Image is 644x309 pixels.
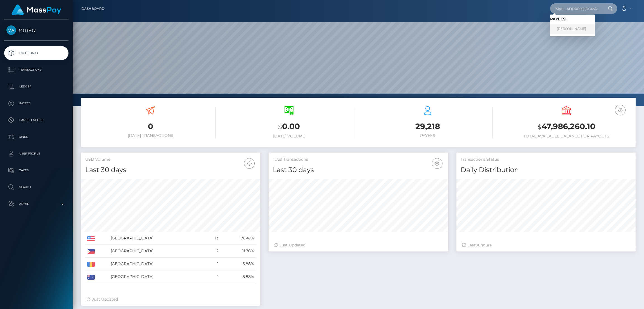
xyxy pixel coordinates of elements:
p: Taxes [6,166,66,175]
span: 96 [475,243,480,248]
p: Cancellations [6,116,66,124]
a: Admin [4,197,68,211]
td: [GEOGRAPHIC_DATA] [109,232,205,245]
a: Cancellations [4,113,68,127]
h6: Payees [363,133,493,138]
a: Ledger [4,80,68,94]
td: [GEOGRAPHIC_DATA] [109,245,205,258]
div: Just Updated [87,296,255,302]
h4: Last 30 days [85,165,256,175]
img: RO.png [87,262,95,267]
td: [GEOGRAPHIC_DATA] [109,258,205,270]
h3: 29,218 [363,121,493,132]
td: 76.47% [221,232,256,245]
h3: 0.00 [224,121,354,132]
h4: Daily Distribution [461,165,631,175]
td: 13 [205,232,221,245]
h5: Transactions Status [461,157,631,162]
a: Taxes [4,163,68,177]
p: Dashboard [6,49,66,57]
img: PH.png [87,249,95,254]
img: US.png [87,236,95,241]
span: MassPay [4,28,68,33]
a: Search [4,180,68,194]
img: MassPay [6,25,16,35]
a: Dashboard [81,3,105,15]
a: [PERSON_NAME] [550,24,595,34]
p: Admin [6,200,66,208]
a: Transactions [4,63,68,77]
p: Links [6,133,66,141]
p: Payees [6,99,66,108]
small: $ [538,123,541,131]
td: 2 [205,245,221,258]
td: [GEOGRAPHIC_DATA] [109,270,205,283]
p: Transactions [6,66,66,74]
img: AU.png [87,275,95,280]
a: Payees [4,96,68,110]
h4: Last 30 days [273,165,444,175]
td: 1 [205,258,221,270]
small: $ [278,123,282,131]
td: 5.88% [221,270,256,283]
p: Ledger [6,82,66,91]
h3: 47,986,260.10 [501,121,631,132]
h6: [DATE] Volume [224,134,354,139]
td: 1 [205,270,221,283]
p: User Profile [6,149,66,158]
input: Search... [550,3,603,14]
td: 5.88% [221,258,256,270]
h3: 0 [85,121,216,132]
td: 11.76% [221,245,256,258]
h6: Total Available Balance for Payouts [501,134,631,139]
div: Just Updated [274,242,442,248]
h5: Total Transactions [273,157,444,162]
a: Dashboard [4,46,68,60]
a: Links [4,130,68,144]
h6: [DATE] Transactions [85,133,216,138]
h5: USD Volume [85,157,256,162]
div: Last hours [462,242,630,248]
h6: Payees: [550,17,595,22]
p: Search [6,183,66,191]
img: MassPay Logo [11,4,61,15]
a: User Profile [4,147,68,161]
